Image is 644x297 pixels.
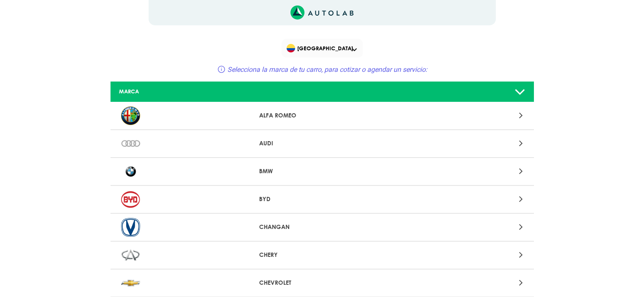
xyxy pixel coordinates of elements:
[259,251,385,259] p: CHERY
[121,134,140,153] img: AUDI
[259,111,385,120] p: ALFA ROMEO
[111,82,534,102] a: MARCA
[259,167,385,176] p: BMW
[259,278,385,287] p: CHEVROLET
[287,44,295,52] img: Flag of COLOMBIA
[121,246,140,264] img: CHERY
[282,39,363,57] div: Flag of COLOMBIA[GEOGRAPHIC_DATA]
[121,106,140,125] img: ALFA ROMEO
[259,223,385,232] p: CHANGAN
[227,65,427,74] span: Selecciona la marca de tu carro, para cotizar o agendar un servicio:
[121,162,140,181] img: BMW
[290,8,354,16] a: Link al sitio de autolab
[287,42,359,54] span: [GEOGRAPHIC_DATA]
[121,190,140,209] img: BYD
[121,274,140,292] img: CHEVROLET
[259,139,385,148] p: AUDI
[259,195,385,204] p: BYD
[113,87,252,95] div: MARCA
[121,218,140,237] img: CHANGAN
